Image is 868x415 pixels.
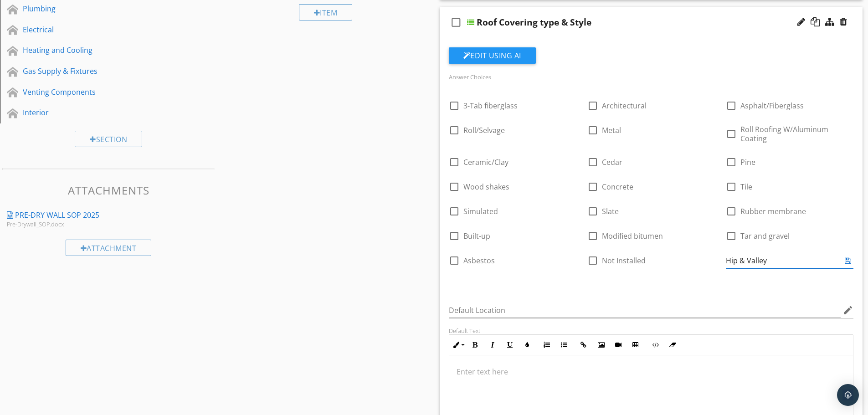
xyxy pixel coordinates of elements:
[602,182,633,192] span: Concrete
[602,101,647,111] span: Architectural
[449,327,854,334] div: Default Text
[484,336,501,354] button: Italic (Ctrl+I)
[449,73,491,81] label: Answer Choices
[467,336,484,354] button: Bold (Ctrl+B)
[740,231,790,241] span: Tar and gravel
[463,256,495,266] span: Asbestos
[449,47,536,64] button: Edit Using AI
[740,157,755,167] span: Pine
[610,336,627,354] button: Insert Video
[463,182,509,192] span: Wood shakes
[555,336,573,354] button: Unordered List
[23,107,174,118] div: Interior
[463,206,498,216] span: Simulated
[23,87,174,97] div: Venting Components
[463,157,508,167] span: Ceramic/Clay
[23,66,174,77] div: Gas Supply & Fixtures
[75,131,142,147] div: Section
[837,384,859,406] div: Open Intercom Messenger
[449,303,841,318] input: Default Location
[66,240,152,256] div: Attachment
[740,182,752,192] span: Tile
[23,45,174,56] div: Heating and Cooling
[463,231,490,241] span: Built-up
[726,253,841,268] input: + add choice
[299,4,353,20] div: Item
[602,157,622,167] span: Cedar
[463,101,518,111] span: 3-Tab fiberglass
[664,336,681,354] button: Clear Formatting
[602,231,663,241] span: Modified bitumen
[449,336,467,354] button: Inline Style
[449,11,463,33] i: check_box_outline_blank
[602,125,621,135] span: Metal
[477,17,591,28] div: Roof Covering type & Style
[23,24,174,35] div: Electrical
[842,305,853,316] i: edit
[575,336,592,354] button: Insert Link (Ctrl+K)
[592,336,610,354] button: Insert Image (Ctrl+P)
[7,220,178,228] div: Pre-Drywall_SOP.docx
[602,256,646,266] span: Not Installed
[2,205,217,232] a: Pre-Dry Wall SOP 2025 Pre-Drywall_SOP.docx
[647,336,664,354] button: Code View
[23,3,174,14] div: Plumbing
[463,125,505,135] span: Roll/Selvage
[602,206,619,216] span: Slate
[519,336,536,354] button: Colors
[501,336,519,354] button: Underline (Ctrl+U)
[740,101,804,111] span: Asphalt/Fiberglass
[740,124,828,143] span: Roll Roofing W/Aluminum Coating
[740,206,806,216] span: Rubber membrane
[15,210,99,220] div: Pre-Dry Wall SOP 2025
[538,336,555,354] button: Ordered List
[627,336,644,354] button: Insert Table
